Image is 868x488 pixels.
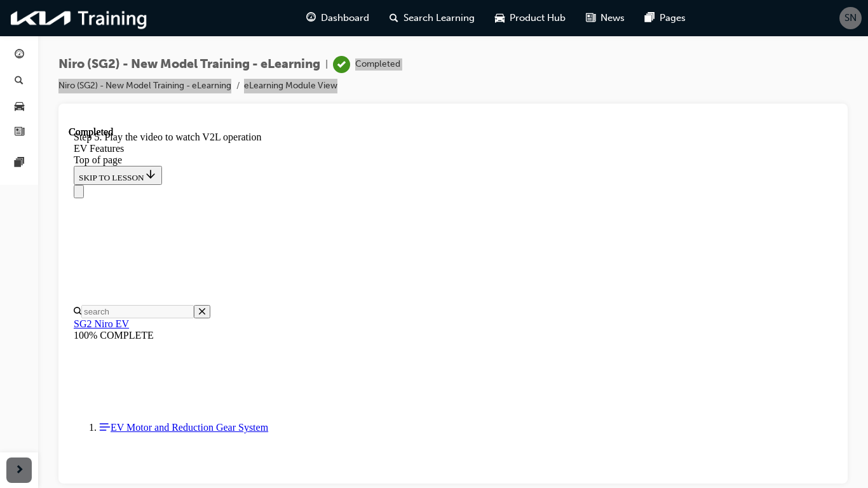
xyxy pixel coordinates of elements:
[645,10,654,26] span: pages-icon
[5,5,764,17] div: Step 5. Play the video to watch V2L operation
[15,50,24,61] span: guage-icon
[586,10,595,26] span: news-icon
[576,5,635,31] a: news-iconNews
[296,5,379,31] a: guage-iconDashboard
[390,10,398,26] span: search-icon
[15,158,24,169] span: pages-icon
[600,11,625,25] span: News
[244,79,337,93] li: eLearning Module View
[403,11,475,25] span: Search Learning
[5,17,764,28] div: EV Features
[306,10,316,26] span: guage-icon
[379,5,485,31] a: search-iconSearch Learning
[58,80,231,91] a: Niro (SG2) - New Model Training - eLearning
[58,57,320,72] span: Niro (SG2) - New Model Training - eLearning
[15,463,24,478] span: next-icon
[15,127,24,139] span: news-icon
[5,39,93,58] button: SKIP TO LESSON
[321,11,369,25] span: Dashboard
[844,11,857,25] span: SN
[325,57,328,72] span: |
[5,28,764,39] div: Top of page
[485,5,576,31] a: car-iconProduct Hub
[5,192,60,203] a: SG2 Niro EV
[10,46,88,56] span: SKIP TO LESSON
[839,7,862,29] button: SN
[333,56,350,73] span: learningRecordVerb_COMPLETE-icon
[5,58,15,72] button: Close navigation menu
[355,58,400,71] div: Completed
[5,203,764,215] div: 100% COMPLETE
[15,76,24,87] span: search-icon
[510,11,566,25] span: Product Hub
[15,101,24,112] span: car-icon
[495,10,505,26] span: car-icon
[635,5,696,31] a: pages-iconPages
[6,5,153,31] img: kia-training
[660,11,686,25] span: Pages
